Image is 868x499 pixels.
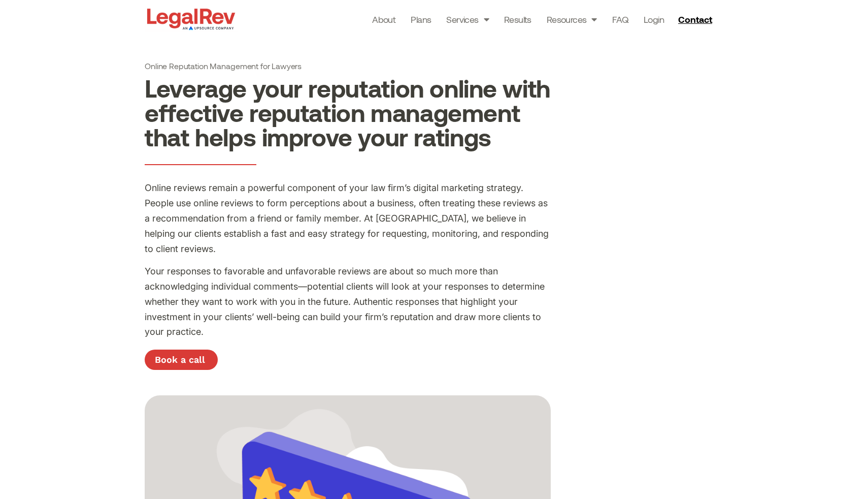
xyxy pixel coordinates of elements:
[547,12,597,26] a: Resources
[678,15,712,24] span: Contact
[145,264,551,339] p: Your responses to favorable and unfavorable reviews are about so much more than acknowledging ind...
[145,350,218,370] a: Book a call
[145,61,551,71] h1: Online Reputation Management for Lawyers
[155,355,205,364] span: Book a call
[145,76,551,149] h2: Leverage your reputation online with effective reputation management that helps improve your ratings
[612,12,628,26] a: FAQ
[372,12,395,26] a: About
[411,12,431,26] a: Plans
[372,12,664,26] nav: Menu
[674,11,719,27] a: Contact
[446,12,489,26] a: Services
[145,180,551,256] p: Online reviews remain a powerful component of your law firm’s digital marketing strategy. People ...
[504,12,531,26] a: Results
[644,12,664,26] a: Login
